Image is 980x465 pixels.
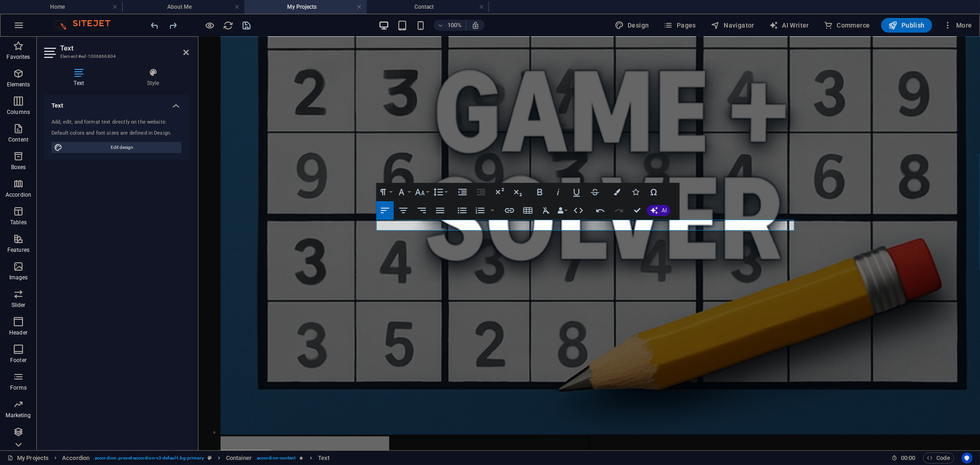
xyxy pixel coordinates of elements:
[923,453,954,464] button: Code
[627,183,644,201] button: Icons
[367,2,489,12] h4: Contact
[9,274,28,281] p: Images
[62,453,329,464] nav: breadcrumb
[53,20,122,31] img: Editor Logo
[117,68,189,87] h4: Style
[11,164,26,171] p: Boxes
[940,18,976,33] button: More
[538,201,555,220] button: Clear Formatting
[647,205,670,216] button: AI
[51,142,181,153] button: Edit design
[556,201,569,220] button: Data Bindings
[11,301,26,309] p: Slider
[662,208,667,213] span: AI
[51,119,181,126] div: Add, edit, and format text directly on the website.
[501,201,518,220] button: Insert Link
[395,201,412,220] button: Align Center
[226,453,252,464] span: Click to select. Double-click to edit
[629,201,646,220] button: Confirm (Ctrl+⏎)
[62,453,90,464] span: Click to select. Double-click to edit
[10,384,27,391] p: Forms
[434,20,466,31] button: 100%
[44,68,117,87] h4: Text
[889,21,925,30] span: Publish
[60,52,170,61] h3: Element #ed-1006866804
[7,108,30,116] p: Columns
[51,130,181,137] div: Default colors and font sizes are defined in Design.
[431,201,449,220] button: Align Justify
[472,183,490,201] button: Decrease Indent
[907,454,909,461] span: :
[8,136,28,143] p: Content
[7,453,49,464] a: Click to cancel selection. Double-click to open Pages
[586,183,604,201] button: Strikethrough
[44,95,189,111] h4: Text
[962,453,973,464] button: Usercentrics
[769,21,809,30] span: AI Writer
[6,412,31,419] p: Marketing
[204,20,215,31] button: Click here to leave preview mode and continue editing
[509,183,527,201] button: Subscript
[611,18,653,33] button: Design
[122,2,244,12] h4: About Me
[927,453,950,464] span: Code
[549,183,567,201] button: Italic (Ctrl+I)
[943,21,972,30] span: More
[568,183,585,201] button: Underline (Ctrl+U)
[10,219,27,226] p: Tables
[707,18,758,33] button: Navigator
[318,453,329,464] span: Click to select. Double-click to edit
[7,81,30,88] p: Elements
[471,201,489,220] button: Ordered List
[7,246,29,254] p: Features
[660,18,700,33] button: Pages
[60,44,189,52] h2: Text
[244,2,367,12] h4: My Projects
[255,453,296,464] span: . accordion-content
[824,21,870,30] span: Commerce
[615,21,649,30] span: Design
[453,201,471,220] button: Unordered List
[300,455,304,460] i: Element contains an animation
[65,142,179,153] span: Edit design
[413,183,431,201] button: Font Size
[664,21,696,30] span: Pages
[376,183,394,201] button: Paragraph Format
[881,18,932,33] button: Publish
[376,201,394,220] button: Align Left
[491,183,508,201] button: Superscript
[645,183,663,201] button: Special Characters
[519,201,537,220] button: Insert Table
[454,183,471,201] button: Increase Indent
[471,21,480,29] i: On resize automatically adjust zoom level to fit chosen device.
[608,183,626,201] button: Colors
[223,20,234,31] button: reload
[395,183,412,201] button: Font Family
[6,53,30,61] p: Favorites
[570,201,587,220] button: HTML
[431,183,449,201] button: Line Height
[223,20,234,31] i: Reload page
[901,453,915,464] span: 00 00
[9,329,28,336] p: Header
[6,191,31,198] p: Accordion
[592,201,609,220] button: Undo (Ctrl+Z)
[765,18,813,33] button: AI Writer
[711,21,754,30] span: Navigator
[448,20,462,31] h6: 100%
[610,201,628,220] button: Redo (Ctrl+Shift+Z)
[489,201,496,220] button: Ordered List
[10,357,27,364] p: Footer
[531,183,549,201] button: Bold (Ctrl+B)
[208,455,212,460] i: This element is a customizable preset
[820,18,874,33] button: Commerce
[413,201,431,220] button: Align Right
[93,453,204,464] span: . accordion .preset-accordion-v3-default .bg-primary
[891,453,916,464] h6: Session time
